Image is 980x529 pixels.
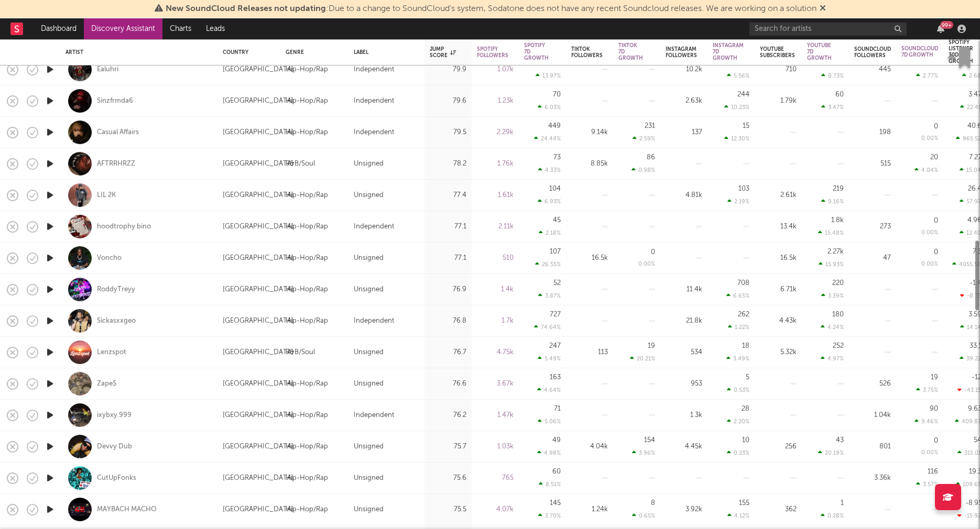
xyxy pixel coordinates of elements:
div: 449 [548,123,561,129]
div: Hip-Hop/Rap [286,283,328,296]
div: Unsigned [354,440,384,453]
div: 15.93 % [819,261,844,268]
div: 13.4k [760,221,797,233]
div: 131 [551,60,561,67]
div: Hip-Hop/Rap [286,440,328,453]
div: 2.19 % [727,198,749,205]
div: 1.61k [477,189,514,202]
div: Independent [354,221,394,233]
div: 10.2k [666,63,702,76]
div: 99 + [940,21,953,29]
div: 538 [738,60,749,67]
div: 1.23k [477,95,514,107]
div: Tiktok 7D Growth [618,42,643,61]
div: 75.7 [430,440,466,453]
a: Sinzfrmda6 [97,96,133,106]
a: Ealuhri [97,65,118,74]
a: MAYBACH MACHO [97,505,157,514]
div: [GEOGRAPHIC_DATA] [223,252,293,264]
div: 1.07k [477,63,514,76]
div: 2.29k [477,126,514,139]
div: 1.24k [571,503,608,516]
div: Zape$ [97,379,116,389]
div: Unsigned [354,378,384,390]
div: 107 [550,248,561,255]
div: 11.4k [666,283,702,296]
div: 2.59 % [633,135,655,142]
div: 8.51 % [539,481,561,488]
div: RoddyTreyy [97,285,135,294]
div: 4.04 % [914,167,938,173]
div: 526 [854,378,891,390]
div: Unsigned [354,503,384,516]
div: 73 [553,154,561,161]
div: 5 [746,374,749,381]
div: 0.00 % [638,261,655,267]
div: 19 [648,343,655,349]
div: 52 [553,280,561,286]
div: 262 [738,311,749,318]
div: 26.55 % [535,261,561,268]
div: 75.6 [430,472,466,484]
div: LIL 2K [97,191,116,200]
div: 9.16 % [821,198,844,205]
div: [GEOGRAPHIC_DATA] [223,189,293,202]
div: 74.64 % [534,324,561,330]
a: ixybxy.999 [97,411,132,420]
div: 0.28 % [821,512,844,519]
div: 0 [934,217,938,224]
div: 1.3k [666,409,702,422]
div: 18 [742,343,749,349]
div: 4.64 % [537,387,561,393]
div: 6.71k [760,283,797,296]
div: 86 [647,154,655,161]
div: 137 [666,126,702,139]
div: 252 [833,343,844,349]
div: Sickasxxgeo [97,316,136,326]
div: 163 [550,374,561,381]
div: 2.20 % [727,418,749,425]
div: [GEOGRAPHIC_DATA] [223,126,293,139]
div: 4.04k [571,440,608,453]
div: Hip-Hop/Rap [286,503,328,516]
div: 76.7 [430,346,466,359]
div: 75.5 [430,503,466,516]
div: 1 [841,500,844,506]
div: 45 [553,217,561,224]
div: 2.27k [827,248,844,255]
div: 79.5 [430,126,466,139]
div: 0 [934,437,938,444]
div: [GEOGRAPHIC_DATA] [223,221,293,233]
div: 0.65 % [632,512,655,519]
div: 57 [836,60,844,67]
div: 145 [550,500,561,506]
div: 0.23 % [727,449,749,456]
div: 273 [854,221,891,233]
div: 3.47 % [821,104,844,111]
div: Unsigned [354,346,384,359]
div: 76.2 [430,409,466,422]
div: 12.30 % [724,135,749,142]
input: Search for artists [749,23,907,36]
div: 19 [931,374,938,381]
div: 104 [549,185,561,192]
div: 16.5k [760,252,797,264]
div: 534 [666,346,702,359]
a: Discovery Assistant [84,18,162,39]
div: 180 [832,311,844,318]
div: 510 [477,252,514,264]
div: 79.6 [430,95,466,107]
div: 0 [934,123,938,130]
a: Casual Affairs [97,128,139,137]
a: Lenzspot [97,348,126,357]
div: 10.23 % [724,104,749,111]
div: [GEOGRAPHIC_DATA] [223,315,293,327]
div: 47 [854,252,891,264]
div: 4.97 % [821,355,844,362]
div: 20 [930,154,938,161]
div: 1.8k [831,217,844,224]
div: [GEOGRAPHIC_DATA] [223,440,293,453]
div: 3.92k [666,503,702,516]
